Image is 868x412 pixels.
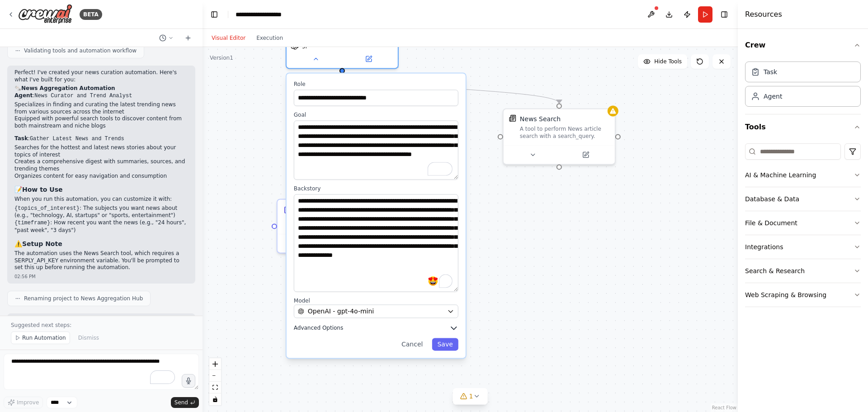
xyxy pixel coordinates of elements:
button: Database & Data [745,187,861,211]
p: : [14,135,188,143]
div: News Search [520,114,561,123]
button: 1 [453,388,488,405]
a: React Flow attribution [712,405,736,410]
p: When you run this automation, you can customize it with: [14,196,188,203]
strong: News Aggregation Automation [21,85,115,91]
span: Improve [17,399,39,406]
button: fit view [209,382,221,393]
textarea: To enrich screen reader interactions, please activate Accessibility in Grammarly extension settings [4,354,199,390]
label: Model [294,297,458,304]
button: Send [171,397,199,408]
button: Open in side panel [343,53,394,64]
div: Gather Latest News and TrendsSearch for and compile the latest and most trending news stories fro... [277,199,390,253]
code: {timeframe} [14,220,50,226]
div: 02:56 PM [14,273,188,280]
h3: 📝 [14,185,188,194]
button: Crew [745,33,861,58]
p: The automation uses the News Search tool, which requires a SERPLY_API_KEY environment variable. Y... [14,250,188,271]
button: AI & Machine Learning [745,163,861,187]
div: SerplyNewsSearchToolNews SearchA tool to perform News article search with a search_query. [503,108,616,165]
li: Creates a comprehensive digest with summaries, sources, and trending themes [14,158,188,172]
button: Hide Tools [638,54,687,69]
div: A tool to perform News article search with a search_query. [520,125,609,140]
button: Tools [745,114,861,140]
h2: 🗞️ [14,85,188,92]
span: Hide Tools [654,58,682,65]
button: Advanced Options [294,323,458,332]
p: Suggested next steps: [11,322,192,329]
button: Dismiss [74,331,104,344]
img: Logo [18,4,72,24]
li: Organizes content for easy navigation and consumption [14,173,188,180]
g: Edge from 68454deb-a1a7-4ec9-a11a-373e48ecc427 to 30311c39-2628-4dab-a7f7-4ca699bcad52 [338,73,564,103]
button: Integrations [745,235,861,259]
label: Role [294,81,458,88]
label: Goal [294,111,458,118]
span: Send [175,399,188,406]
button: Switch to previous chat [156,33,177,43]
button: File & Document [745,211,861,235]
div: Tools [745,140,861,314]
span: Advanced Options [294,324,343,331]
span: Run Automation [22,334,66,341]
button: Save [432,338,458,350]
button: Web Scraping & Browsing [745,283,861,307]
span: Dismiss [78,334,99,341]
button: Search & Research [745,259,861,283]
textarea: To enrich screen reader interactions, please activate Accessibility in Grammarly extension settings [294,120,458,180]
button: Start a new chat [181,33,195,43]
strong: How to Use [22,186,63,193]
button: zoom in [209,358,221,370]
button: Hide left sidebar [208,8,221,21]
h4: Resources [745,9,782,20]
img: SerplyNewsSearchTool [509,114,516,122]
strong: Agent [14,92,33,99]
button: Execution [251,33,288,43]
div: Version 1 [210,54,233,62]
span: gpt-4o-mini [302,42,334,49]
button: Run Automation [11,331,70,344]
div: Task [764,67,777,76]
span: Renaming project to News Aggregation Hub [24,295,143,302]
code: {topics_of_interest} [14,205,80,212]
li: Searches for the hottest and latest news stories about your topics of interest [14,144,188,158]
button: OpenAI - gpt-4o-mini [294,304,458,318]
textarea: To enrich screen reader interactions, please activate Accessibility in Grammarly extension settings [294,194,458,292]
li: : How recent you want the news (e.g., "24 hours", "past week", "3 days") [14,219,188,234]
button: zoom out [209,370,221,382]
button: toggle interactivity [209,393,221,405]
span: Validating tools and automation workflow [24,47,137,54]
div: React Flow controls [209,358,221,405]
div: Crew [745,58,861,114]
code: News Curator and Trend Analyst [34,93,132,99]
button: Visual Editor [206,33,251,43]
p: Perfect! I've created your news curation automation. Here's what I've built for you: [14,69,188,83]
div: Agent [764,92,782,101]
button: Improve [4,397,43,408]
li: Equipped with powerful search tools to discover content from both mainstream and niche blogs [14,115,188,129]
p: : [14,92,188,100]
button: Open in side panel [560,149,611,160]
label: Backstory [294,185,458,192]
strong: Setup Note [22,240,62,247]
button: Cancel [396,338,428,350]
code: Gather Latest News and Trends [30,136,124,142]
button: Click to speak your automation idea [182,374,195,388]
button: Hide right sidebar [718,8,731,21]
nav: breadcrumb [236,10,303,19]
strong: Task [14,135,28,142]
li: Specializes in finding and curating the latest trending news from various sources across the inte... [14,101,188,115]
li: : The subjects you want news about (e.g., "technology, AI, startups" or "sports, entertainment") [14,205,188,219]
h3: ⚠️ [14,239,188,248]
span: 1 [469,392,473,401]
span: OpenAI - gpt-4o-mini [308,307,374,316]
div: BETA [80,9,102,20]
